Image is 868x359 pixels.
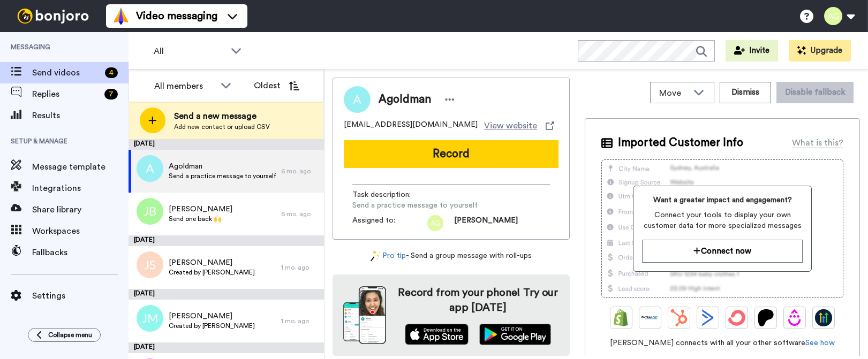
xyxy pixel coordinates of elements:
[48,331,92,339] span: Collapse menu
[154,80,215,93] div: All members
[174,110,270,123] span: Send a new message
[405,324,469,345] img: appstore
[154,45,225,58] span: All
[174,123,270,131] span: Add new contact or upload CSV
[618,135,743,151] span: Imported Customer Info
[129,139,324,150] div: [DATE]
[641,309,659,326] img: Ontraport
[427,215,443,231] img: ag.png
[169,204,232,215] span: [PERSON_NAME]
[613,309,630,326] img: Shopify
[32,203,129,216] span: Share library
[137,198,163,225] img: jb.png
[129,342,324,353] div: [DATE]
[642,210,803,231] span: Connect your tools to display your own customer data for more specialized messages
[601,338,843,348] span: [PERSON_NAME] connects with all your other software
[136,9,217,24] span: Video messaging
[32,109,129,122] span: Results
[169,215,232,223] span: Send one back 🙌
[352,200,478,211] span: Send a practice message to yourself
[484,119,537,132] span: View website
[169,322,255,330] span: Created by [PERSON_NAME]
[479,324,552,345] img: playstore
[352,189,427,200] span: Task description :
[104,89,118,100] div: 7
[281,167,319,175] div: 6 mo. ago
[28,328,101,342] button: Collapse menu
[13,9,93,24] img: bj-logo-header-white.svg
[281,263,319,272] div: 1 mo. ago
[720,82,771,103] button: Dismiss
[792,136,843,149] div: What is this?
[728,309,745,326] img: ConvertKit
[32,66,101,79] span: Send videos
[129,289,324,300] div: [DATE]
[805,339,835,347] a: See how
[379,91,431,108] span: Agoldman
[344,86,371,113] img: Image of Agoldman
[726,40,778,62] button: Invite
[371,250,380,262] img: magic-wand.svg
[32,161,129,173] span: Message template
[786,309,803,326] img: Drip
[484,119,554,132] a: View website
[281,210,319,218] div: 6 mo. ago
[32,289,129,302] span: Settings
[137,305,163,332] img: jm.png
[32,225,129,238] span: Workspaces
[642,240,803,263] button: Connect now
[281,317,319,325] div: 1 mo. ago
[129,235,324,246] div: [DATE]
[169,268,255,277] span: Created by [PERSON_NAME]
[137,155,163,182] img: a.png
[454,215,518,231] span: [PERSON_NAME]
[32,246,129,259] span: Fallbacks
[246,75,307,96] button: Oldest
[137,251,163,278] img: js.png
[169,172,276,180] span: Send a practice message to yourself
[371,250,406,262] a: Pro tip
[699,309,716,326] img: ActiveCampaign
[789,40,851,62] button: Upgrade
[659,87,688,100] span: Move
[670,309,688,326] img: Hubspot
[333,250,570,262] div: - Send a group message with roll-ups
[397,285,559,315] h4: Record from your phone! Try our app [DATE]
[344,119,478,132] span: [EMAIL_ADDRESS][DOMAIN_NAME]
[776,82,854,103] button: Disable fallback
[344,140,558,168] button: Record
[169,161,276,172] span: Agoldman
[352,215,427,231] span: Assigned to:
[32,182,129,195] span: Integrations
[169,257,255,268] span: [PERSON_NAME]
[642,195,803,205] span: Want a greater impact and engagement?
[169,311,255,322] span: [PERSON_NAME]
[343,286,386,344] img: download
[32,88,100,101] span: Replies
[757,309,774,326] img: Patreon
[112,7,130,25] img: vm-color.svg
[105,67,118,78] div: 4
[815,309,832,326] img: GoHighLevel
